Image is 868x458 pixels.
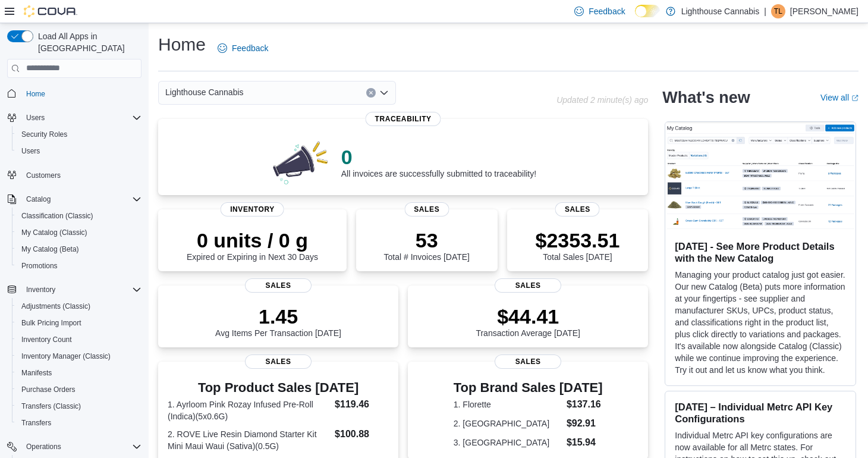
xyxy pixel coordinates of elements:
[2,191,146,208] button: Catalog
[589,5,625,17] span: Feedback
[26,285,55,294] span: Inventory
[21,261,58,271] span: Promotions
[158,33,206,57] h1: Home
[790,4,858,18] p: [PERSON_NAME]
[536,228,620,262] div: Total Sales [DATE]
[21,211,93,221] span: Classification (Classic)
[245,355,312,369] span: Sales
[12,381,146,398] button: Purchase Orders
[17,242,141,256] span: My Catalog (Beta)
[26,113,45,123] span: Users
[404,202,449,217] span: Sales
[17,299,95,313] a: Adjustments (Classic)
[764,4,766,18] p: |
[12,331,146,348] button: Inventory Count
[17,259,62,273] a: Promotions
[21,130,67,139] span: Security Roles
[12,398,146,415] button: Transfers (Classic)
[12,224,146,241] button: My Catalog (Classic)
[495,278,561,293] span: Sales
[12,143,146,159] button: Users
[384,228,470,252] p: 53
[213,36,273,60] a: Feedback
[681,4,760,18] p: Lighthouse Cannabis
[662,88,750,107] h2: What's new
[12,241,146,258] button: My Catalog (Beta)
[21,86,141,101] span: Home
[17,349,115,363] a: Inventory Manager (Classic)
[454,381,603,395] h3: Top Brand Sales [DATE]
[21,283,141,297] span: Inventory
[366,88,376,98] button: Clear input
[384,228,470,262] div: Total # Invoices [DATE]
[21,440,66,454] button: Operations
[536,228,620,252] p: $2353.51
[21,385,76,394] span: Purchase Orders
[215,305,341,338] div: Avg Items Per Transaction [DATE]
[555,202,600,217] span: Sales
[17,399,141,413] span: Transfers (Classic)
[17,382,141,397] span: Purchase Orders
[567,416,603,431] dd: $92.91
[2,109,146,126] button: Users
[17,399,86,413] a: Transfers (Classic)
[270,138,332,186] img: 0
[21,146,40,156] span: Users
[2,167,146,184] button: Customers
[21,335,72,344] span: Inventory Count
[221,202,284,217] span: Inventory
[33,30,141,54] span: Load All Apps in [GEOGRAPHIC_DATA]
[366,112,441,126] span: Traceability
[454,437,562,448] dt: 3. [GEOGRAPHIC_DATA]
[2,438,146,455] button: Operations
[26,442,61,451] span: Operations
[21,440,141,454] span: Operations
[820,93,858,102] a: View allExternal link
[17,242,84,256] a: My Catalog (Beta)
[21,111,49,125] button: Users
[17,332,141,347] span: Inventory Count
[774,4,782,18] span: TL
[635,5,660,17] input: Dark Mode
[168,399,330,422] dt: 1. Ayrloom Pink Rozay Infused Pre-Roll (Indica)(5x0.6G)
[379,88,389,98] button: Open list of options
[12,348,146,365] button: Inventory Manager (Classic)
[26,195,51,204] span: Catalog
[675,240,846,264] h3: [DATE] - See More Product Details with the New Catalog
[675,401,846,425] h3: [DATE] – Individual Metrc API Key Configurations
[21,244,79,254] span: My Catalog (Beta)
[2,281,146,298] button: Inventory
[12,415,146,431] button: Transfers
[771,4,785,18] div: Theo Lu
[21,168,65,183] a: Customers
[476,305,580,328] p: $44.41
[12,126,146,143] button: Security Roles
[21,318,81,328] span: Bulk Pricing Import
[17,316,86,330] a: Bulk Pricing Import
[168,381,389,395] h3: Top Product Sales [DATE]
[556,95,648,105] p: Updated 2 minute(s) ago
[21,228,87,237] span: My Catalog (Classic)
[335,397,389,412] dd: $119.46
[187,228,318,252] p: 0 units / 0 g
[12,315,146,331] button: Bulk Pricing Import
[17,225,141,240] span: My Catalog (Classic)
[21,302,90,311] span: Adjustments (Classic)
[17,144,45,158] a: Users
[17,127,141,142] span: Security Roles
[17,332,77,347] a: Inventory Count
[567,397,603,412] dd: $137.16
[17,382,80,397] a: Purchase Orders
[26,171,61,180] span: Customers
[476,305,580,338] div: Transaction Average [DATE]
[17,259,141,273] span: Promotions
[21,192,141,206] span: Catalog
[17,366,56,380] a: Manifests
[21,192,55,206] button: Catalog
[21,418,51,428] span: Transfers
[454,399,562,410] dt: 1. Florette
[17,366,141,380] span: Manifests
[187,228,318,262] div: Expired or Expiring in Next 30 Days
[675,269,846,376] p: Managing your product catalog just got easier. Our new Catalog (Beta) puts more information at yo...
[215,305,341,328] p: 1.45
